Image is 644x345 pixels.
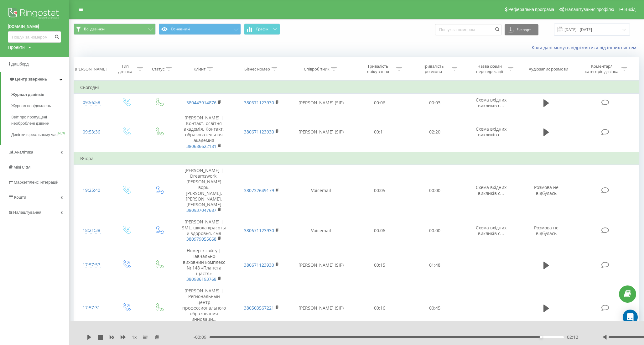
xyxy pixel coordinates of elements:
span: Налаштування [13,210,41,215]
span: Схема вхідних викликів с... [476,184,506,196]
span: Розмова не відбулась [534,225,558,236]
input: Пошук за номером [435,24,501,35]
div: Open Intercom Messenger [623,310,638,325]
a: Коли дані можуть відрізнятися вiд інших систем [532,44,639,50]
input: Пошук за номером [8,31,61,43]
span: Аналiтика [14,150,33,154]
a: Центр звернень [1,72,69,87]
td: 00:15 [352,245,407,285]
span: Схема вхідних викликів с... [476,97,506,108]
span: Дзвінки в реальному часі [11,132,58,138]
div: Назва схеми переадресації [473,64,506,74]
td: [PERSON_NAME] | Контакт, освітня академія, Контакт, образовательная академия [175,112,233,152]
span: Журнал повідомлень [11,103,51,109]
span: Графік [256,27,268,31]
td: [PERSON_NAME] | Dreamswork, [PERSON_NAME] ворк, [PERSON_NAME], [PERSON_NAME], [PERSON_NAME] [175,165,233,216]
a: 380671123930 [244,100,274,106]
a: 380686622181 [186,143,216,149]
span: Налаштування профілю [565,7,614,12]
td: 00:11 [352,112,407,152]
a: 380986193768 [186,276,216,282]
td: 00:16 [352,285,407,331]
button: Основний [159,24,241,35]
td: 01:48 [407,245,462,285]
span: 1 x [132,334,137,340]
button: Графік [244,24,280,35]
td: [PERSON_NAME] (SIP) [290,285,352,331]
td: [PERSON_NAME] (SIP) [290,94,352,112]
img: Ringostat logo [8,6,61,22]
td: [PERSON_NAME] | Региональный центр профессионального образования инноваци… [175,285,233,331]
span: Схема вхідних викликів с... [476,225,506,236]
a: 380443914876 [186,100,216,106]
span: Вихід [625,7,636,12]
span: Схема вхідних викликів с... [476,126,506,138]
span: Центр звернень [15,77,47,81]
span: Маркетплейс інтеграцій [14,180,59,185]
div: 18:21:38 [80,224,103,237]
td: 00:03 [407,94,462,112]
button: Експорт [505,24,538,35]
div: Співробітник [304,66,330,72]
span: Mini CRM [13,165,30,170]
span: Кошти [14,195,26,200]
td: 00:00 [407,165,462,216]
div: Статус [152,66,164,72]
td: [PERSON_NAME] | SML, школа красоты и здоровья, смл [175,216,233,245]
div: Accessibility label [540,336,543,338]
div: 17:57:57 [80,259,103,271]
div: Тривалість розмови [417,64,450,74]
a: Журнал повідомлень [11,100,69,112]
div: Проекти [8,44,25,50]
div: 17:57:31 [80,302,103,314]
div: Аудіозапис розмови [529,66,568,72]
a: Дзвінки в реальному часіNEW [11,129,69,140]
span: Дашборд [11,62,29,66]
td: Voicemail [290,216,352,245]
td: Voicemail [290,165,352,216]
span: Журнал дзвінків [11,91,44,98]
div: Клієнт [194,66,205,72]
div: [PERSON_NAME] [75,66,106,72]
span: Звіт про пропущені необроблені дзвінки [11,114,66,127]
span: Розмова не відбулась [534,184,558,196]
a: 380732649179 [244,187,274,193]
span: Всі дзвінки [84,27,105,32]
div: Тривалість очікування [361,64,395,74]
td: Сьогодні [74,81,639,94]
td: 00:45 [407,285,462,331]
a: Звіт про пропущені необроблені дзвінки [11,112,69,129]
a: 380671123930 [244,227,274,233]
a: Журнал дзвінків [11,89,69,100]
div: 09:53:36 [80,126,103,138]
a: [DOMAIN_NAME] [8,24,61,30]
td: [PERSON_NAME] (SIP) [290,112,352,152]
a: 380979055668 [186,236,216,242]
div: Коментар/категорія дзвінка [583,64,620,74]
a: 380671123930 [244,262,274,268]
td: [PERSON_NAME] (SIP) [290,245,352,285]
span: Реферальна програма [508,7,554,12]
a: 380937047687 [186,207,216,213]
td: 00:05 [352,165,407,216]
span: 02:12 [567,334,578,340]
a: 380671123930 [244,129,274,135]
div: Тип дзвінка [115,64,136,74]
td: Номер з сайту | Навчально-виховний комплекс № 148 «Планета щастя» [175,245,233,285]
td: 02:20 [407,112,462,152]
button: Всі дзвінки [74,24,156,35]
td: Вчора [74,152,639,165]
td: 00:06 [352,94,407,112]
div: Бізнес номер [244,66,270,72]
div: 09:56:58 [80,97,103,109]
td: 00:00 [407,216,462,245]
div: 19:25:40 [80,184,103,196]
span: - 00:09 [194,334,210,340]
a: 380503567221 [244,305,274,311]
td: 00:06 [352,216,407,245]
